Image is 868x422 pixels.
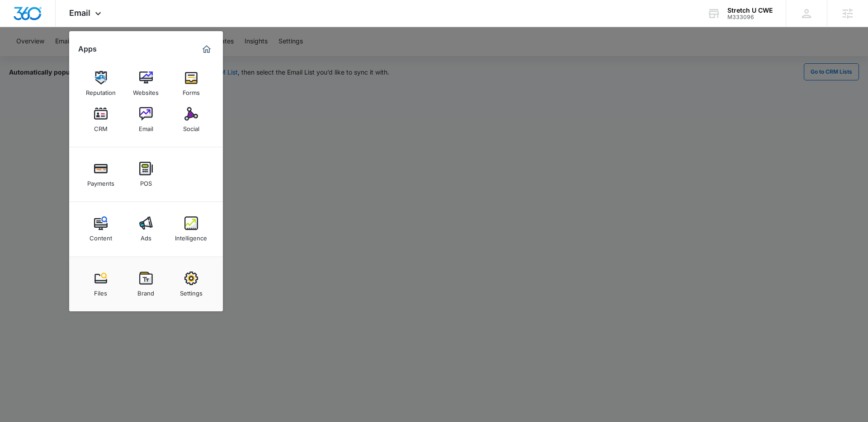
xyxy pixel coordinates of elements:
div: Ads [141,230,151,242]
a: Reputation [84,66,118,101]
a: Brand [129,267,163,301]
a: CRM [84,103,118,137]
div: CRM [94,121,108,132]
div: Websites [133,84,159,96]
a: Ads [129,212,163,246]
a: Content [84,212,118,246]
div: POS [140,175,152,187]
div: Forms [183,84,200,96]
div: Files [94,285,107,297]
div: Content [90,230,112,242]
a: Social [174,103,208,137]
div: account name [727,7,773,14]
h2: Apps [78,45,97,53]
a: Settings [174,267,208,301]
div: Brand [137,285,154,297]
div: Settings [180,285,203,297]
a: Marketing 360® Dashboard [199,42,214,56]
div: Intelligence [175,230,207,242]
a: Intelligence [174,212,208,246]
a: Files [84,267,118,301]
a: Payments [84,157,118,192]
div: Payments [87,175,114,187]
a: Websites [129,66,163,101]
span: Email [69,8,90,18]
div: Reputation [86,84,116,96]
a: POS [129,157,163,192]
div: Email [139,121,153,132]
div: Social [183,121,199,132]
div: account id [727,14,773,20]
a: Forms [174,66,208,101]
a: Email [129,103,163,137]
